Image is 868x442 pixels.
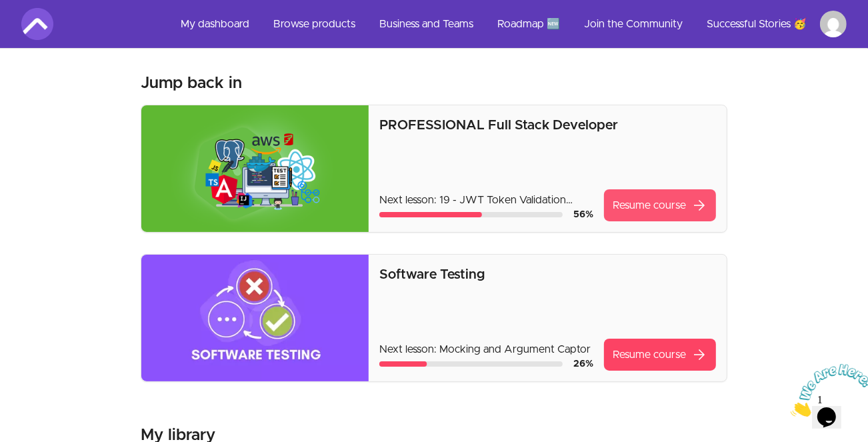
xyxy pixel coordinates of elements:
[5,5,88,58] img: Chat attention grabber
[141,105,369,232] img: Product image for PROFESSIONAL Full Stack Developer
[691,197,707,213] span: arrow_forward
[141,255,369,381] img: Product image for Software Testing
[820,11,847,37] img: Profile image for Tanya Ocampo
[691,347,707,363] span: arrow_forward
[379,361,563,367] div: Course progress
[5,5,11,17] span: 1
[379,341,593,357] p: Next lesson: Mocking and Argument Captor
[696,8,817,40] a: Successful Stories 🥳
[604,189,716,221] a: Resume coursearrow_forward
[369,8,484,40] a: Business and Teams
[379,116,716,135] p: PROFESSIONAL Full Stack Developer
[487,8,571,40] a: Roadmap 🆕
[379,192,593,208] p: Next lesson: 19 - JWT Token Validation Overview
[785,359,868,422] iframe: chat widget
[170,8,847,40] nav: Main
[573,210,593,219] span: 56 %
[21,8,53,40] img: Amigoscode logo
[263,8,366,40] a: Browse products
[170,8,260,40] a: My dashboard
[141,73,242,94] h3: Jump back in
[573,359,593,369] span: 26 %
[379,212,563,217] div: Course progress
[379,265,716,284] p: Software Testing
[573,8,693,40] a: Join the Community
[604,339,716,371] a: Resume coursearrow_forward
